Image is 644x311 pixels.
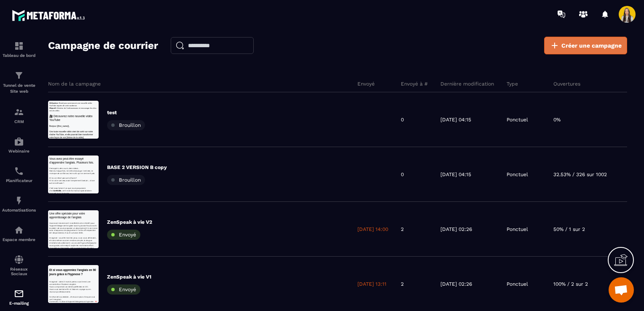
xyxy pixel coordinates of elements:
p: Des applis, des cours, des vidéos… Mais à chaque fois, le même blocage : le stress, le manque de ... [4,39,164,64]
span: Envoyé [119,287,136,292]
p: [DATE] 04:15 [440,116,471,123]
p: C’est exactement ce que nous proposons chez , centre de formation spécialisé en langues sous hypn... [4,105,164,130]
a: Créer une campagne [544,37,627,54]
p: Et si ce n’était pas votre faute ? Et si votre cerveau avait simplement besoin… d’une autre métho... [4,72,164,97]
h1: Une offre spéciale pour votre apprentissage de l’anglais [4,4,164,30]
div: Ouvrir le chat [609,277,634,303]
p: Tableau de bord [2,53,36,58]
span: Brouillon [119,177,141,183]
span: Brouillon [119,122,141,128]
strong: Utilisation : [4,5,36,11]
p: 50% / 1 sur 2 [553,226,585,233]
p: Imaginez : vous fermez les yeux, vous vous détendez… et sans même vous en rendre compte, la langu... [4,88,164,138]
p: Ponctuel [507,226,528,233]
strong: GetSkills [18,113,44,121]
p: 2 [401,226,404,233]
img: automations [14,196,24,206]
img: automations [14,225,24,235]
p: [DATE] 04:15 [440,171,471,178]
p: Générer de l’enthousiasme et encourager les clics vers la vidéo. [4,21,164,37]
p: [DATE] 14:00 [357,226,388,233]
span: Vous avez peut-être essayé d’apprendre l’anglais. Plusieurs fois. [4,5,153,29]
p: Ponctuel [507,116,528,123]
p: Envoyé à # [401,80,428,87]
img: formation [14,70,24,80]
h2: Campagne de courrier [48,37,158,54]
a: formationformationCRM [2,101,36,130]
p: 2 [401,281,404,287]
p: 0 [401,171,404,178]
p: Automatisations [2,208,36,212]
p: 0 [401,116,404,123]
a: social-networksocial-networkRéseaux Sociaux [2,248,36,282]
p: Tunnel de vente Site web [2,83,36,94]
p: Réseaux Sociaux [2,267,36,276]
p: [DATE] 13:11 [357,281,386,287]
a: automationsautomationsWebinaire [2,130,36,160]
img: email [14,289,24,299]
p: Ouvertures [553,80,580,87]
img: logo [12,8,88,23]
p: [DATE] 02:26 [440,281,472,287]
a: formationformationTableau de bord [2,35,36,64]
p: ZenSpeak à vie V2 [107,219,152,225]
strong: Objectif : [4,21,30,28]
p: Espace membre [2,237,36,242]
p: 100% / 2 sur 2 [553,281,588,287]
p: Une toute nouvelle vidéo vient de sortir sur notre chaîne YouTube, et elle pourrait bien transfor... [4,99,164,127]
img: social-network [14,255,24,265]
p: Dernière modification [440,80,494,87]
p: BASE 2 VERSION B copy [107,164,167,171]
a: formationformationTunnel de vente Site web [2,64,36,101]
p: 🎥 Découvrez notre nouvelle vidéo YouTube [4,46,164,72]
p: Bonjour {{first_name}}, [4,80,164,89]
a: schedulerschedulerPlanificateur [2,160,36,189]
p: CRM [2,119,36,124]
img: formation [14,41,24,51]
p: 0% [553,116,561,123]
p: test [107,109,145,116]
p: ZenSpeak à vie V1 [107,273,151,280]
span: Envoyé [119,232,136,238]
p: Webinaire [2,149,36,153]
a: automationsautomationsEspace membre [2,219,36,248]
p: Vous avez récemment manifesté votre intérêt pour l’apprentissage de l’anglais sous hypnose. Nous ... [4,39,164,80]
p: Planificateur [2,178,36,183]
span: Créer une campagne [561,41,622,50]
p: 32.53% / 326 sur 1002 [553,171,607,178]
p: Ce rêve est accessible… et encore plus vite que vous ne l’imaginez. Comment ? Grâce à l’apprentis... [4,102,164,126]
p: Email pour promouvoir une nouvelle vidéo YouTube auprès de votre audience. [4,4,164,21]
p: Ponctuel [507,281,528,287]
img: formation [14,107,24,117]
p: Nom de la campagne [48,80,101,87]
span: Et si vous appreniez l’anglais en 90 jours grâce à l'hypnose ? [4,12,162,35]
p: E-mailing [2,301,36,306]
img: automations [14,137,24,147]
p: Envoyé [357,80,375,87]
img: scheduler [14,166,24,176]
p: Imaginez : dans 3 mois à peine, vous tenez une conversation fluide en anglais. Vous comprenez vos... [4,52,164,94]
p: [DATE] 02:26 [440,226,472,233]
p: Ponctuel [507,171,528,178]
p: Type [507,80,518,87]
